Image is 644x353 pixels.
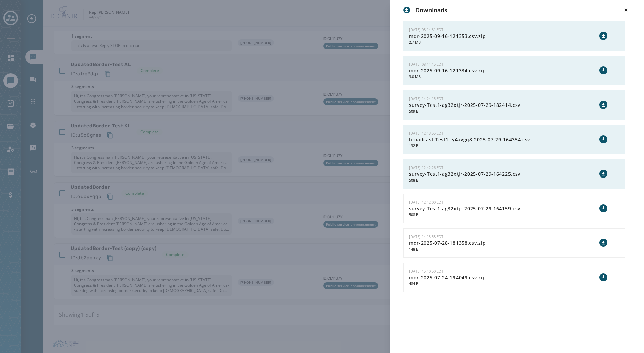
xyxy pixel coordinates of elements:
[409,200,443,205] span: [DATE] 12:42:00 EDT
[409,274,587,281] span: mdr-2025-07-24-194049.csv.zip
[409,136,587,143] span: broadcast-Test1-ly4avgq8-2025-07-29-164354.csv
[409,269,443,274] span: [DATE] 15:40:50 EDT
[409,74,587,80] span: 3.0 MB
[409,234,443,239] span: [DATE] 14:13:58 EDT
[409,212,587,218] span: 508 B
[409,131,443,136] span: [DATE] 12:43:55 EDT
[409,27,443,32] span: [DATE] 08:14:31 EDT
[409,205,587,212] span: survey-Test1-ag32xtjr-2025-07-29-164159.csv
[409,62,443,67] span: [DATE] 08:14:15 EDT
[409,165,443,170] span: [DATE] 12:42:26 EDT
[409,178,587,183] span: 508 B
[409,67,587,74] span: mdr-2025-09-16-121334.csv.zip
[409,109,587,114] span: 509 B
[415,5,447,15] h3: Downloads
[409,143,587,149] span: 132 B
[409,281,587,287] span: 484 B
[409,40,587,45] span: 2.7 MB
[409,96,443,101] span: [DATE] 14:24:15 EDT
[409,240,587,246] span: mdr-2025-07-28-181358.csv.zip
[409,33,587,40] span: mdr-2025-09-16-121353.csv.zip
[409,102,587,109] span: survey-Test1-ag32xtjr-2025-07-29-182414.csv
[409,246,587,252] span: 148 B
[409,171,587,178] span: survey-Test1-ag32xtjr-2025-07-29-164225.csv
